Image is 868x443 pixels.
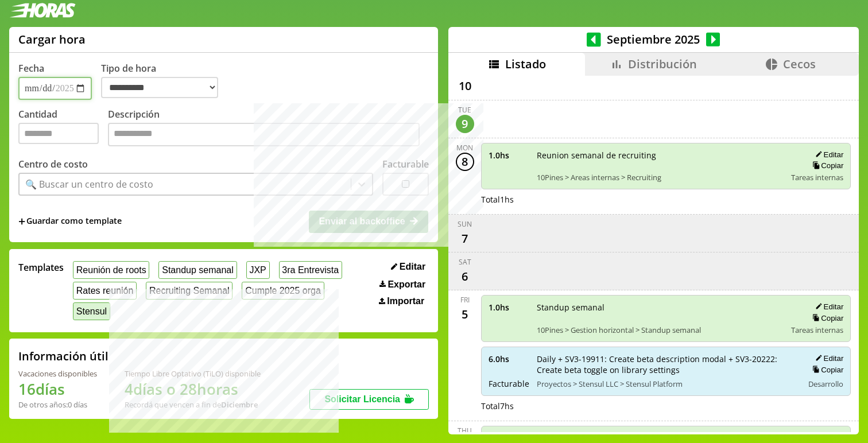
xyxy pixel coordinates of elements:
[537,353,796,375] span: Daily + SV3-19911: Create beta description modal + SV3-20222: Create beta toggle on library settings
[146,282,232,300] button: Recruiting Semanal
[812,302,843,312] button: Editar
[387,261,429,273] button: Editar
[324,394,400,404] span: Solicitar Licencia
[791,172,843,182] span: Tareas internas
[537,172,784,182] span: 10Pines > Areas internas > Recruiting
[601,32,706,47] span: Septiembre 2025
[25,178,153,191] div: 🔍 Buscar un centro de costo
[18,32,86,47] h1: Cargar hora
[808,379,843,389] span: Desarrollo
[481,401,851,411] div: Total 7 hs
[18,108,108,150] label: Cantidad
[456,153,474,171] div: 8
[791,325,843,335] span: Tareas internas
[101,62,227,100] label: Tipo de hora
[18,215,25,228] span: +
[18,62,44,75] label: Fecha
[73,302,110,320] button: Stensul
[387,279,425,290] span: Exportar
[18,348,108,364] h2: Información útil
[812,353,843,363] button: Editar
[489,353,529,364] span: 6.0 hs
[108,108,429,150] label: Descripción
[18,158,88,170] label: Centro de costo
[18,123,99,144] input: Cantidad
[458,105,471,115] div: Tue
[18,399,97,410] div: De otros años: 0 días
[108,123,420,147] textarea: Descripción
[537,379,796,389] span: Proyectos > Stensul LLC > Stensul Platform
[456,305,474,323] div: 5
[628,56,697,72] span: Distribución
[18,215,122,228] span: +Guardar como template
[9,3,76,18] img: logotipo
[809,161,843,170] button: Copiar
[309,389,429,410] button: Solicitar Licencia
[489,150,529,161] span: 1.0 hs
[458,426,472,436] div: Thu
[489,378,529,389] span: Facturable
[73,261,149,279] button: Reunión de roots
[456,143,473,153] div: Mon
[73,282,137,300] button: Rates reunión
[400,262,425,272] span: Editar
[125,379,261,399] h1: 4 días o 28 horas
[18,368,97,379] div: Vacaciones disponibles
[456,229,474,247] div: 7
[448,76,859,433] div: scrollable content
[387,296,424,306] span: Importar
[221,399,258,410] b: Diciembre
[456,77,474,95] div: 10
[125,368,261,379] div: Tiempo Libre Optativo (TiLO) disponible
[18,261,64,274] span: Templates
[812,150,843,160] button: Editar
[125,399,261,410] div: Recordá que vencen a fin de
[101,77,218,98] select: Tipo de hora
[537,325,784,335] span: 10Pines > Gestion horizontal > Standup semanal
[458,219,472,229] div: Sun
[158,261,237,279] button: Standup semanal
[481,194,851,205] div: Total 1 hs
[489,302,529,313] span: 1.0 hs
[505,56,546,72] span: Listado
[537,150,784,161] span: Reunion semanal de recruiting
[279,261,342,279] button: 3ra Entrevista
[18,379,97,399] h1: 16 días
[242,282,324,300] button: Cumple 2025 orga
[246,261,270,279] button: JXP
[382,158,429,170] label: Facturable
[537,302,784,313] span: Standup semanal
[459,257,471,267] div: Sat
[809,365,843,375] button: Copiar
[376,279,429,290] button: Exportar
[456,115,474,133] div: 9
[783,56,816,72] span: Cecos
[460,295,470,305] div: Fri
[456,267,474,285] div: 6
[809,313,843,323] button: Copiar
